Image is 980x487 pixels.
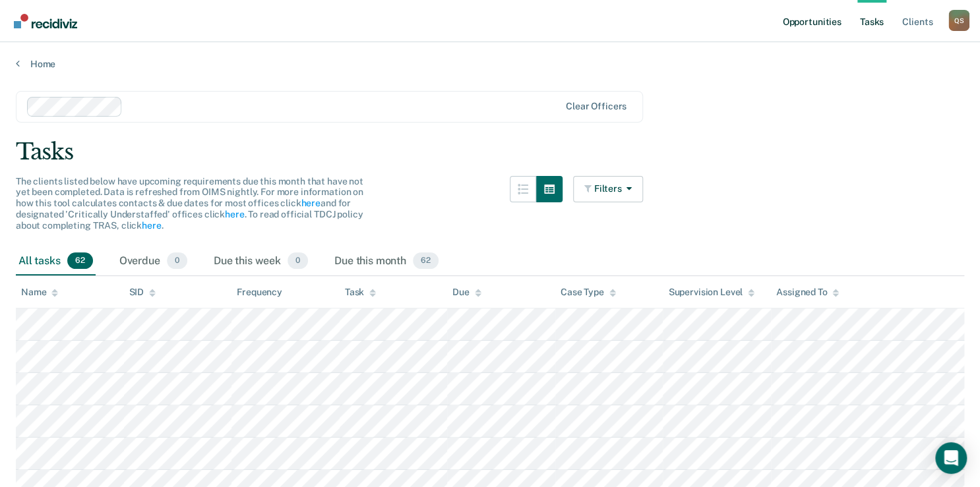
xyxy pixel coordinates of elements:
[211,247,311,276] div: Due this week0
[935,442,967,474] div: Open Intercom Messenger
[16,247,96,276] div: All tasks62
[452,287,481,298] div: Due
[129,287,156,298] div: SID
[573,176,643,202] button: Filters
[668,287,754,298] div: Supervision Level
[237,287,282,298] div: Frequency
[561,287,616,298] div: Case Type
[142,220,161,231] a: here
[566,101,627,112] div: Clear officers
[14,14,77,28] img: Recidiviz
[167,252,187,270] span: 0
[332,247,441,276] div: Due this month62
[21,287,58,298] div: Name
[948,10,969,31] div: Q S
[225,209,244,219] a: here
[288,252,308,270] span: 0
[301,198,320,208] a: here
[67,252,93,270] span: 62
[16,58,964,70] a: Home
[117,247,190,276] div: Overdue0
[16,138,964,165] div: Tasks
[16,176,363,231] span: The clients listed below have upcoming requirements due this month that have not yet been complet...
[345,287,376,298] div: Task
[413,252,439,270] span: 62
[776,287,839,298] div: Assigned To
[948,10,969,31] button: Profile dropdown button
